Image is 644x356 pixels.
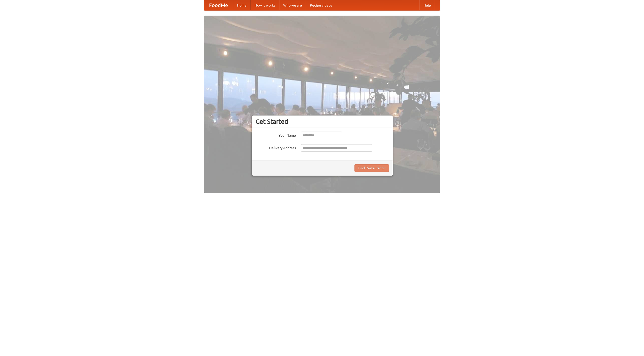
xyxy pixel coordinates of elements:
label: Your Name [256,132,296,138]
a: Help [419,0,435,10]
a: How it works [251,0,279,10]
h3: Get Started [256,118,389,125]
button: Find Restaurants! [354,164,389,172]
a: Recipe videos [306,0,336,10]
a: FoodMe [204,0,233,10]
a: Who we are [279,0,306,10]
label: Delivery Address [256,144,296,150]
a: Home [233,0,251,10]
